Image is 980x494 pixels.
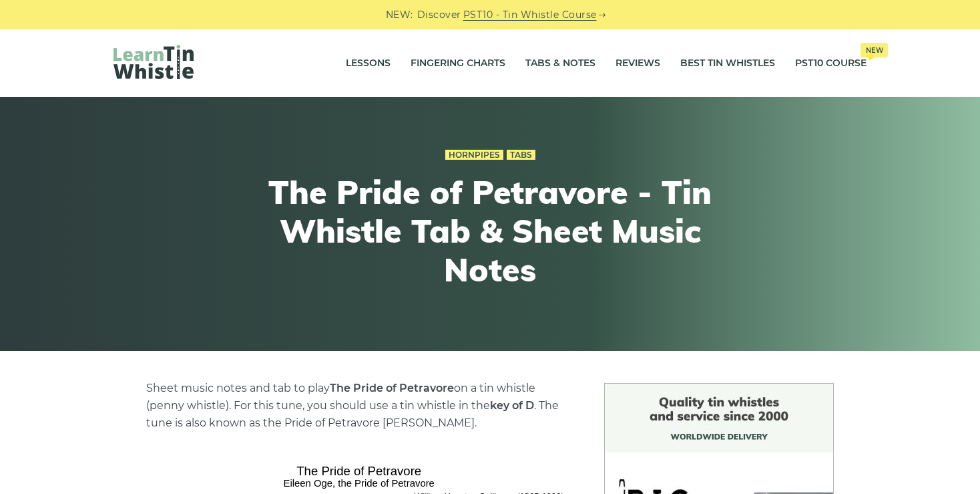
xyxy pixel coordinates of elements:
p: Sheet music notes and tab to play on a tin whistle (penny whistle). For this tune, you should use... [146,380,572,432]
a: Fingering Charts [411,47,505,80]
a: Lessons [346,47,391,80]
a: Tabs & Notes [525,47,595,80]
strong: key of D [490,399,534,412]
a: Best Tin Whistles [680,47,775,80]
a: PST10 CourseNew [795,47,867,80]
a: Tabs [507,150,535,160]
a: Hornpipes [445,150,503,160]
h1: The Pride of Petravore - Tin Whistle Tab & Sheet Music Notes [244,173,736,289]
a: Reviews [616,47,660,80]
span: New [861,43,888,57]
strong: The Pride of Petravore [330,382,454,394]
img: LearnTinWhistle.com [113,45,194,79]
